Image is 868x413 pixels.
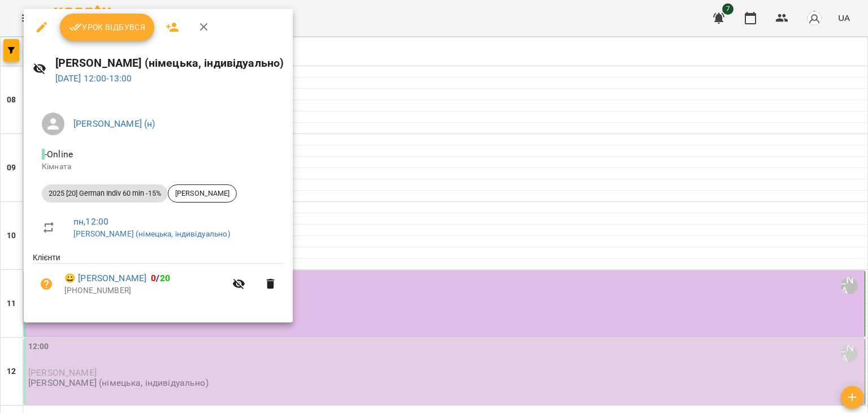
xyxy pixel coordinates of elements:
span: 2025 [20] German Indiv 60 min -15% [42,188,168,199]
span: Урок відбувся [69,20,146,34]
h6: [PERSON_NAME] (німецька, індивідуально) [55,54,284,72]
span: 20 [160,273,170,283]
p: [PHONE_NUMBER] [64,285,225,296]
ul: Клієнти [33,252,284,308]
a: [PERSON_NAME] (німецька, індивідуально) [73,229,231,238]
div: [PERSON_NAME] [168,184,237,203]
a: [PERSON_NAME] (н) [73,118,155,129]
span: - Online [42,149,75,160]
p: Кімната [42,161,275,173]
span: 0 [151,273,156,283]
span: [PERSON_NAME] [168,188,236,199]
button: Урок відбувся [60,14,155,41]
b: / [151,273,170,283]
a: 😀 [PERSON_NAME] [64,272,146,285]
a: [DATE] 12:00-13:00 [55,73,132,84]
button: Візит ще не сплачено. Додати оплату? [33,270,60,298]
a: пн , 12:00 [73,216,108,227]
